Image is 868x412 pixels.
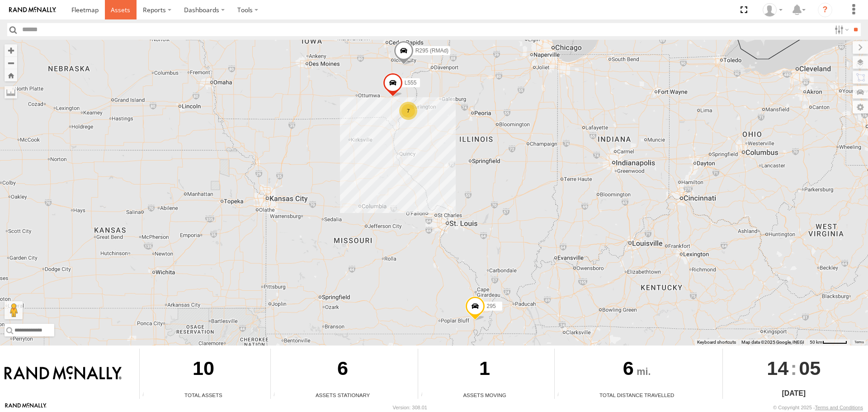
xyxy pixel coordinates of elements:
img: Rand McNally [5,366,122,381]
div: 1 [418,349,551,391]
a: Terms and Conditions [815,405,863,410]
img: rand-logo.svg [9,7,56,13]
div: Total number of assets current in transit. [418,392,432,399]
a: Terms (opens in new tab) [854,340,864,344]
span: 14 [767,349,788,388]
button: Zoom in [5,44,17,57]
a: Visit our Website [5,403,47,412]
div: Total Assets [140,391,267,399]
span: R295 (RMAd) [415,47,448,54]
div: Total number of Enabled Assets [140,392,153,399]
button: Zoom Home [5,69,17,81]
i: ? [818,3,832,17]
label: Search Filter Options [831,23,850,36]
div: Total distance travelled by all assets within specified date range and applied filters [555,392,568,399]
button: Drag Pegman onto the map to open Street View [5,301,23,319]
div: © Copyright 2025 - [773,405,863,410]
span: 295 [487,303,496,309]
div: Assets Stationary [271,391,415,399]
button: Map Scale: 50 km per 51 pixels [807,339,850,346]
div: Version: 308.01 [393,405,427,410]
button: Keyboard shortcuts [697,339,736,346]
span: Map data ©2025 Google, INEGI [741,340,804,345]
span: 05 [799,349,821,388]
div: 7 [399,102,417,120]
div: [DATE] [723,388,865,399]
div: Assets Moving [418,391,551,399]
div: Brian Wooldridge [759,3,786,17]
div: 10 [140,349,267,391]
label: Map Settings [853,101,868,114]
div: 6 [555,349,719,391]
button: Zoom out [5,57,17,69]
div: 6 [271,349,415,391]
span: 50 km [810,340,822,345]
label: Measure [5,86,17,99]
div: Total Distance Travelled [555,391,719,399]
span: L555 [405,80,417,86]
div: Total number of assets current stationary. [271,392,284,399]
div: : [723,349,865,388]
